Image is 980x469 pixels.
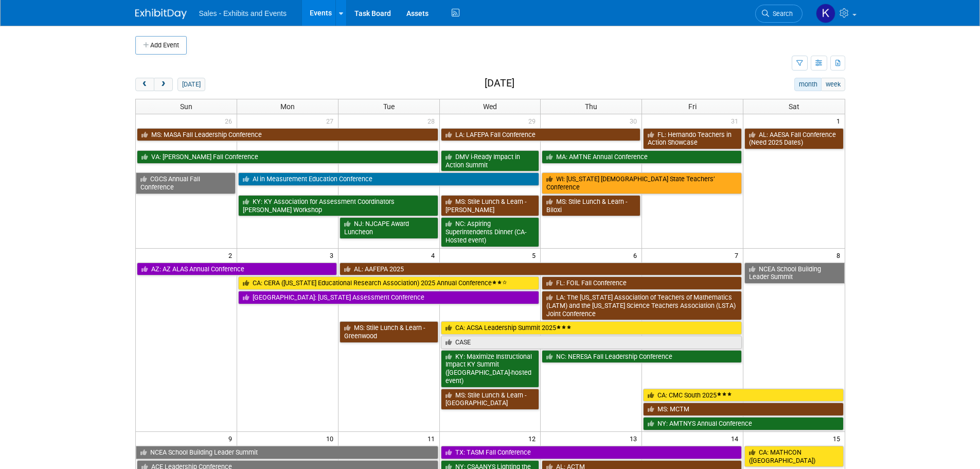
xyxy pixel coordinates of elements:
[734,249,743,262] span: 7
[744,128,843,149] a: AL: AAESA Fall Conference (Need 2025 Dates)
[542,276,742,290] a: FL: FOIL Fall Conference
[136,172,236,194] a: CGCS Annual Fall Conference
[542,172,742,194] a: WI: [US_STATE] [DEMOGRAPHIC_DATA] State Teachers’ Conference
[383,102,395,111] span: Tue
[340,321,438,342] a: MS: Stile Lunch & Learn - Greenwood
[629,114,642,127] span: 30
[227,432,237,445] span: 9
[441,350,540,388] a: KY: Maximize Instructional Impact KY Summit ([GEOGRAPHIC_DATA]-hosted event)
[340,217,438,238] a: NJ: NJCAPE Award Luncheon
[542,195,640,216] a: MS: Stile Lunch & Learn - Biloxi
[527,114,540,127] span: 29
[238,291,540,304] a: [GEOGRAPHIC_DATA]: [US_STATE] Assessment Conference
[325,432,338,445] span: 10
[441,128,641,142] a: LA: LAFEPA Fall Conference
[441,446,742,459] a: TX: TASM Fall Conference
[643,403,843,416] a: MS: MCTM
[180,102,192,111] span: Sun
[426,114,439,127] span: 28
[643,417,843,430] a: NY: AMTNYS Annual Conference
[441,336,742,349] a: CASE
[755,5,803,23] a: Search
[441,321,742,335] a: CA: ACSA Leadership Summit 2025
[224,114,237,127] span: 26
[542,291,742,320] a: LA: The [US_STATE] Association of Teachers of Mathematics (LATM) and the [US_STATE] Science Teach...
[769,10,793,18] span: Search
[832,432,845,445] span: 15
[430,249,439,262] span: 4
[816,4,835,23] img: Kara Haven
[688,102,697,111] span: Fri
[789,102,799,111] span: Sat
[441,217,540,247] a: NC: Aspiring Superintendents Dinner (CA-Hosted event)
[643,389,843,402] a: CA: CMC South 2025
[426,432,439,445] span: 11
[177,78,205,91] button: [DATE]
[730,432,743,445] span: 14
[632,249,642,262] span: 6
[135,78,154,91] button: prev
[135,36,187,55] button: Add Event
[441,195,540,216] a: MS: Stile Lunch & Learn - [PERSON_NAME]
[744,446,843,467] a: CA: MATHCON ([GEOGRAPHIC_DATA])
[835,114,845,127] span: 1
[527,432,540,445] span: 12
[136,446,438,459] a: NCEA School Building Leader Summit
[227,249,237,262] span: 2
[585,102,597,111] span: Thu
[137,128,438,142] a: MS: MASA Fall Leadership Conference
[238,276,540,290] a: CA: CERA ([US_STATE] Educational Research Association) 2025 Annual Conference
[280,102,295,111] span: Mon
[137,150,438,164] a: VA: [PERSON_NAME] Fall Conference
[744,263,844,284] a: NCEA School Building Leader Summit
[135,9,187,19] img: ExhibitDay
[441,389,540,410] a: MS: Stile Lunch & Learn - [GEOGRAPHIC_DATA]
[199,9,287,18] span: Sales - Exhibits and Events
[483,102,497,111] span: Wed
[531,249,540,262] span: 5
[730,114,743,127] span: 31
[238,195,438,216] a: KY: KY Association for Assessment Coordinators [PERSON_NAME] Workshop
[137,263,337,276] a: AZ: AZ ALAS Annual Conference
[340,263,742,276] a: AL: AAFEPA 2025
[643,128,742,149] a: FL: Hernando Teachers in Action Showcase
[542,350,742,363] a: NC: NERESA Fall Leadership Conference
[542,150,742,164] a: MA: AMTNE Annual Conference
[325,114,338,127] span: 27
[835,249,845,262] span: 8
[821,78,845,91] button: week
[794,78,822,91] button: month
[441,150,540,171] a: DMV i-Ready Impact in Action Summit
[154,78,173,91] button: next
[629,432,642,445] span: 13
[329,249,338,262] span: 3
[485,78,514,89] h2: [DATE]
